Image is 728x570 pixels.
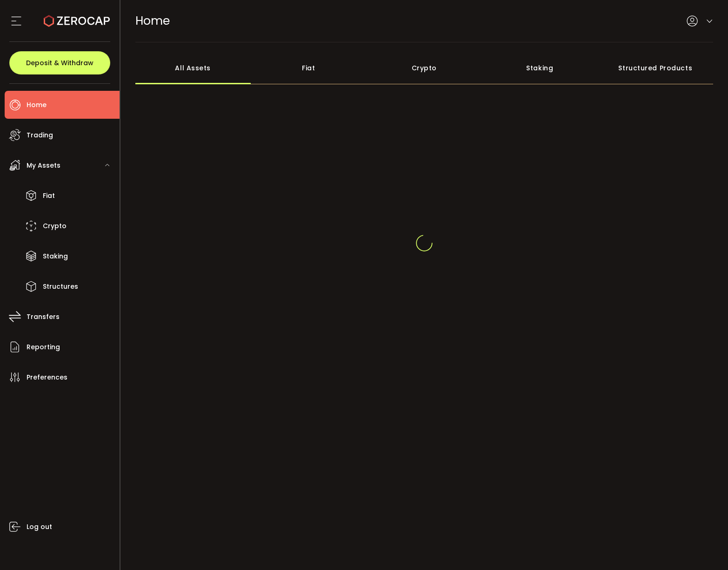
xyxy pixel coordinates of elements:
span: Log out [27,520,52,534]
div: All Assets [135,52,251,84]
div: Structured Products [598,52,714,84]
span: Trading [27,129,53,142]
span: Fiat [43,189,55,203]
span: Deposit & Withdraw [26,60,94,66]
span: Crypto [43,219,67,233]
span: Home [135,13,170,29]
span: Structures [43,280,78,293]
span: Home [27,98,47,112]
span: Reporting [27,340,60,354]
div: Crypto [367,52,482,84]
span: Staking [43,250,68,263]
span: My Assets [27,159,60,172]
span: Transfers [27,310,60,324]
div: Staking [482,52,598,84]
button: Deposit & Withdraw [9,51,110,75]
span: Preferences [27,371,67,384]
div: Fiat [251,52,367,84]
